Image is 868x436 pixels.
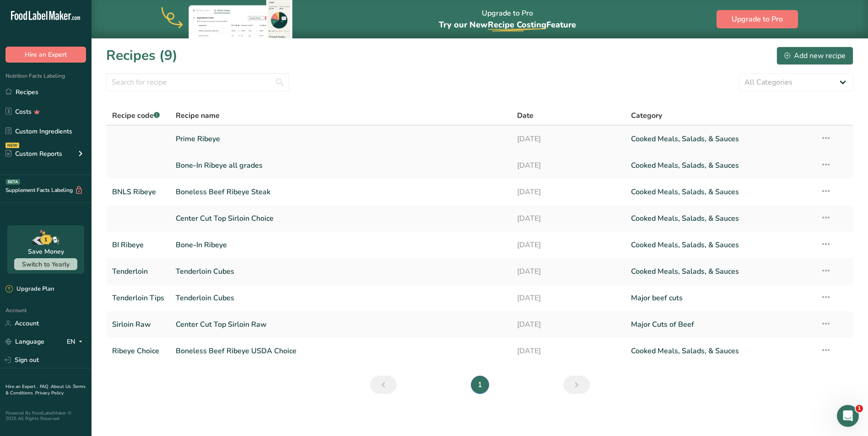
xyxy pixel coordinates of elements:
[176,262,506,281] a: Tenderloin Cubes
[106,45,178,66] h1: Recipes (9)
[22,260,70,269] span: Switch to Yearly
[5,285,54,294] div: Upgrade Plan
[517,341,620,361] a: [DATE]
[176,341,506,361] a: Boneless Beef Ribeye USDA Choice
[5,383,86,396] a: Terms & Conditions .
[112,341,165,361] a: Ribeye Choice
[517,262,620,281] a: [DATE]
[112,315,165,334] a: Sirloin Raw
[51,383,73,390] a: About Us .
[631,262,809,281] a: Cooked Meals, Salads, & Sauces
[439,19,576,30] span: Try our New Feature
[176,288,506,308] a: Tenderloin Cubes
[176,129,506,149] a: Prime Ribeye
[176,182,506,202] a: Boneless Beef Ribeye Steak
[370,376,397,394] a: Previous page
[732,14,783,25] span: Upgrade to Pro
[517,288,620,308] a: [DATE]
[5,383,38,390] a: Hire an Expert .
[106,73,289,91] input: Search for recipe
[6,179,20,185] div: BETA
[631,341,809,361] a: Cooked Meals, Salads, & Sauces
[517,156,620,175] a: [DATE]
[776,47,853,65] button: Add new recipe
[5,334,44,350] a: Language
[717,10,798,28] button: Upgrade to Pro
[631,315,809,334] a: Major Cuts of Beef
[5,47,86,63] button: Hire an Expert
[631,110,662,121] span: Category
[112,288,165,308] a: Tenderloin Tips
[35,390,64,396] a: Privacy Policy
[631,182,809,202] a: Cooked Meals, Salads, & Sauces
[517,315,620,334] a: [DATE]
[14,258,77,270] button: Switch to Yearly
[517,235,620,255] a: [DATE]
[631,209,809,228] a: Cooked Meals, Salads, & Sauces
[176,315,506,334] a: Center Cut Top Sirloin Raw
[517,129,620,149] a: [DATE]
[784,50,846,61] div: Add new recipe
[517,182,620,202] a: [DATE]
[176,156,506,175] a: Bone-In Ribeye all grades
[631,156,809,175] a: Cooked Meals, Salads, & Sauces
[631,129,809,149] a: Cooked Meals, Salads, & Sauces
[5,143,19,148] div: NEW
[837,405,859,427] iframe: Intercom live chat
[5,410,86,421] div: Powered By FoodLabelMaker © 2025 All Rights Reserved
[40,383,51,390] a: FAQ .
[112,182,165,202] a: BNLS Ribeye
[176,209,506,228] a: Center Cut Top Sirloin Choice
[176,235,506,255] a: Bone-In Ribeye
[28,247,64,256] div: Save Money
[563,376,590,394] a: Next page
[856,405,863,412] span: 1
[439,0,576,38] div: Upgrade to Pro
[631,235,809,255] a: Cooked Meals, Salads, & Sauces
[112,235,165,255] a: BI Ribeye
[517,110,534,121] span: Date
[631,288,809,308] a: Major beef cuts
[112,262,165,281] a: Tenderloin
[5,149,62,159] div: Custom Reports
[488,19,546,30] span: Recipe Costing
[176,110,220,121] span: Recipe name
[67,336,86,347] div: EN
[112,111,160,121] span: Recipe code
[517,209,620,228] a: [DATE]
